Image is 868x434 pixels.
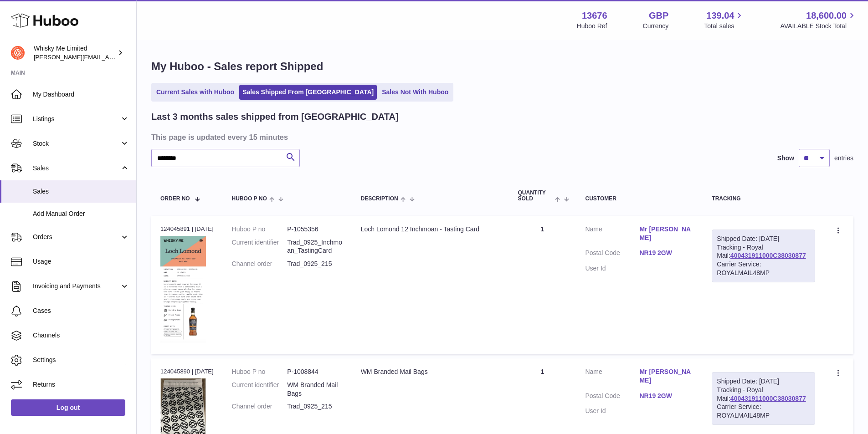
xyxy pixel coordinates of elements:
div: Carrier Service: ROYALMAIL48MP [717,403,810,420]
div: WM Branded Mail Bags [361,368,500,376]
dt: Postal Code [585,392,639,403]
dt: Channel order [232,402,288,411]
h2: Last 3 months sales shipped from [GEOGRAPHIC_DATA] [151,111,399,123]
span: Returns [33,380,129,389]
span: Huboo P no [232,196,267,202]
span: Description [361,196,398,202]
dt: Current identifier [232,381,288,398]
dd: WM Branded Mail Bags [287,381,343,398]
div: Shipped Date: [DATE] [717,377,810,386]
dd: P-1008844 [287,368,343,376]
dt: Postal Code [585,249,639,260]
span: Listings [33,115,120,123]
span: Sales [33,187,129,196]
strong: GBP [649,10,668,22]
div: Carrier Service: ROYALMAIL48MP [717,260,810,277]
a: 400431911000C38030877 [730,252,806,259]
div: Tracking - Royal Mail: [712,230,815,282]
span: AVAILABLE Stock Total [780,22,857,31]
dd: Trad_0925_Inchmoan_TastingCard [287,238,343,255]
div: 124045890 | [DATE] [160,368,214,376]
span: 139.04 [706,10,734,22]
dd: Trad_0925_215 [287,260,343,268]
span: [PERSON_NAME][EMAIL_ADDRESS][DOMAIN_NAME] [34,53,183,61]
dt: Current identifier [232,238,288,255]
span: Cases [33,306,129,315]
span: Add Manual Order [33,209,129,218]
span: My Dashboard [33,90,129,99]
strong: 13676 [582,10,607,22]
a: Mr [PERSON_NAME] [639,225,693,242]
span: Order No [160,196,190,202]
span: entries [834,154,853,163]
h1: My Huboo - Sales report Shipped [151,59,853,74]
dt: Name [585,368,639,387]
a: 139.04 Total sales [704,10,745,31]
div: 124045891 | [DATE] [160,225,214,233]
label: Show [777,154,794,163]
dd: P-1055356 [287,225,343,234]
img: 136761757010120.png [160,236,206,342]
span: Total sales [704,22,745,31]
img: frances@whiskyshop.com [11,46,25,60]
dt: Huboo P no [232,225,288,234]
a: Current Sales with Huboo [153,85,237,100]
td: 1 [509,216,576,354]
span: Channels [33,331,129,340]
span: Settings [33,356,129,364]
div: Customer [585,196,693,202]
span: Quantity Sold [518,190,553,202]
dt: Name [585,225,639,245]
dt: User Id [585,264,639,273]
div: Currency [643,22,669,31]
div: Huboo Ref [577,22,607,31]
span: Sales [33,164,120,173]
a: 18,600.00 AVAILABLE Stock Total [780,10,857,31]
a: Sales Not With Huboo [379,85,452,100]
dt: Huboo P no [232,368,288,376]
div: Tracking - Royal Mail: [712,372,815,425]
a: NR19 2GW [639,392,693,400]
a: Sales Shipped From [GEOGRAPHIC_DATA] [239,85,377,100]
dt: Channel order [232,260,288,268]
h3: This page is updated every 15 minutes [151,132,851,142]
span: Orders [33,233,120,241]
span: Invoicing and Payments [33,282,120,291]
dd: Trad_0925_215 [287,402,343,411]
dt: User Id [585,407,639,415]
a: NR19 2GW [639,249,693,257]
span: 18,600.00 [806,10,847,22]
div: Loch Lomond 12 Inchmoan - Tasting Card [361,225,500,234]
div: Tracking [712,196,815,202]
a: Log out [11,399,125,416]
a: 400431911000C38030877 [730,395,806,402]
div: Shipped Date: [DATE] [717,235,810,243]
div: Whisky Me Limited [34,44,116,61]
a: Mr [PERSON_NAME] [639,368,693,385]
span: Usage [33,257,129,266]
span: Stock [33,139,120,148]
